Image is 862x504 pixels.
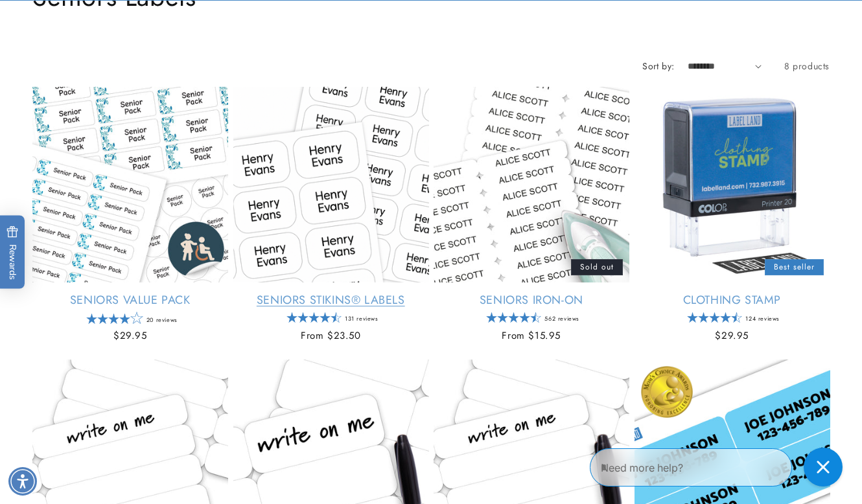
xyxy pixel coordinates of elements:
[642,60,674,73] label: Sort by:
[6,226,19,280] span: Rewards
[434,293,629,308] a: Seniors Iron-On
[8,467,37,496] div: Accessibility Menu
[10,400,164,439] iframe: Sign Up via Text for Offers
[784,60,830,73] span: 8 products
[635,293,830,308] a: Clothing Stamp
[233,293,429,308] a: Seniors Stikins® Labels
[590,443,849,491] iframe: Gorgias Floating Chat
[32,293,228,308] a: Seniors Value Pack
